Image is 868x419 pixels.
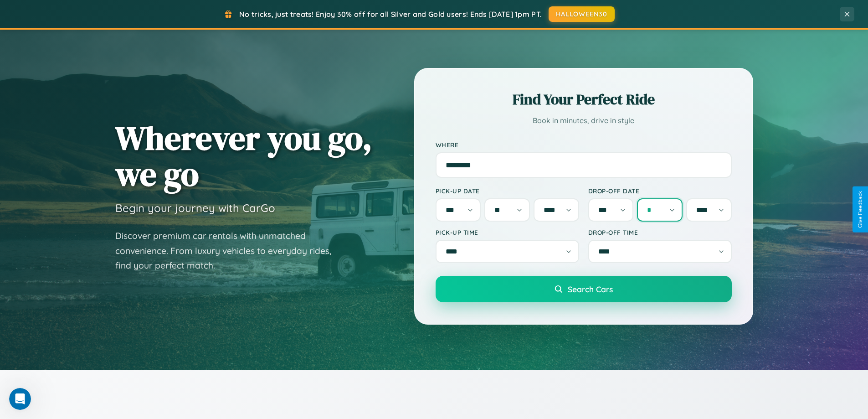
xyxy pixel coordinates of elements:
[115,201,275,215] h3: Begin your journey with CarGo
[588,228,732,236] label: Drop-off Time
[115,228,343,273] p: Discover premium car rentals with unmatched convenience. From luxury vehicles to everyday rides, ...
[857,191,863,228] div: Give Feedback
[588,187,732,195] label: Drop-off Date
[436,114,732,127] p: Book in minutes, drive in style
[436,187,579,195] label: Pick-up Date
[436,141,732,149] label: Where
[436,276,732,302] button: Search Cars
[239,10,542,19] span: No tricks, just treats! Enjoy 30% off for all Silver and Gold users! Ends [DATE] 1pm PT.
[9,388,31,410] iframe: Intercom live chat
[568,284,613,294] span: Search Cars
[436,228,579,236] label: Pick-up Time
[549,6,615,22] button: HALLOWEEN30
[115,120,372,192] h1: Wherever you go, we go
[436,89,732,109] h2: Find Your Perfect Ride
